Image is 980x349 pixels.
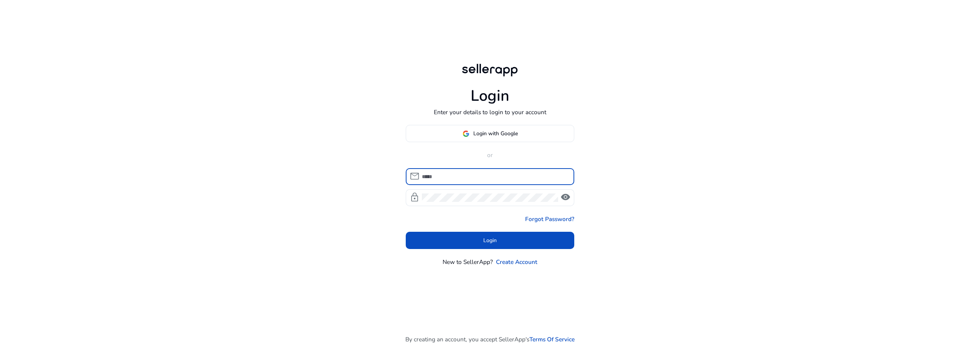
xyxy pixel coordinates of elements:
a: Create Account [496,257,537,266]
a: Terms Of Service [529,335,575,344]
p: New to SellerApp? [443,257,493,266]
span: Login [483,236,497,244]
span: visibility [560,192,570,202]
span: Login with Google [473,129,518,138]
p: Enter your details to login to your account [434,108,546,116]
span: lock [410,192,420,202]
span: mail [410,171,420,181]
button: Login with Google [406,125,575,142]
a: Forgot Password? [525,215,574,223]
img: google-logo.svg [463,130,469,137]
h1: Login [471,87,509,105]
p: or [406,151,575,159]
button: Login [406,232,575,249]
